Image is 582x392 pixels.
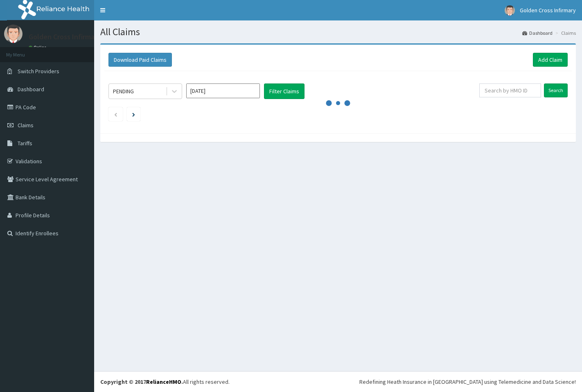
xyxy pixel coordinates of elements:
span: Claims [18,122,34,129]
span: Tariffs [18,140,32,147]
a: RelianceHMO [146,378,181,385]
button: Filter Claims [264,83,305,99]
img: User Image [505,5,515,16]
input: Search [544,83,568,97]
input: Search by HMO ID [479,83,541,97]
a: Next page [132,110,135,118]
div: Redefining Heath Insurance in [GEOGRAPHIC_DATA] using Telemedicine and Data Science! [359,378,576,386]
div: PENDING [113,87,134,95]
footer: All rights reserved. [94,371,582,392]
a: Online [29,45,48,50]
h1: All Claims [100,27,576,37]
a: Add Claim [533,53,568,67]
strong: Copyright © 2017 . [100,378,183,385]
a: Previous page [114,110,117,118]
button: Download Paid Claims [108,53,172,67]
span: Golden Cross Infirmary [520,7,576,14]
a: Dashboard [522,29,553,36]
li: Claims [553,29,576,36]
span: Dashboard [18,86,44,93]
span: Switch Providers [18,68,59,75]
svg: audio-loading [326,91,350,115]
input: Select Month and Year [186,83,260,98]
p: Golden Cross Infirmary [29,33,101,41]
img: User Image [4,25,23,43]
